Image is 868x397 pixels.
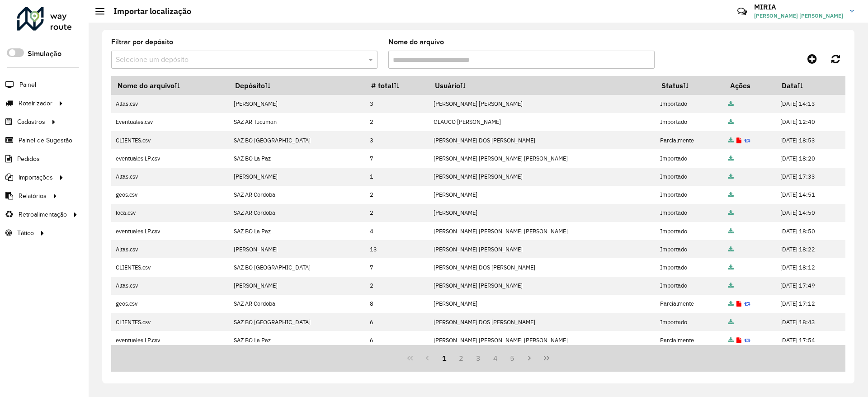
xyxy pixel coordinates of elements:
span: Cadastros [17,117,45,127]
td: CLIENTES.csv [111,131,229,149]
td: [PERSON_NAME] [PERSON_NAME] [429,168,656,186]
td: Eventuales.csv [111,113,229,131]
a: Exibir log de erros [736,137,741,144]
td: [DATE] 18:50 [775,222,845,240]
th: Data [775,76,845,95]
td: [PERSON_NAME] [PERSON_NAME] [429,95,656,113]
td: SAZ BO [GEOGRAPHIC_DATA] [229,258,365,276]
td: Altas.csv [111,168,229,186]
td: SAZ BO [GEOGRAPHIC_DATA] [229,313,365,331]
a: Arquivo completo [728,300,734,307]
a: Contato Rápido [732,2,752,21]
td: Importado [656,186,724,204]
td: 6 [365,331,429,349]
td: [DATE] 14:51 [775,186,845,204]
td: SAZ AR Cordoba [229,295,365,313]
td: [PERSON_NAME] [229,240,365,258]
label: Filtrar por depósito [111,37,173,47]
a: Arquivo completo [728,264,734,271]
a: Arquivo completo [728,336,734,344]
h2: Importar localização [104,6,191,16]
td: geos.csv [111,186,229,204]
td: SAZ BO [GEOGRAPHIC_DATA] [229,131,365,149]
td: SAZ AR Cordoba [229,186,365,204]
th: Nome do arquivo [111,76,229,95]
td: Parcialmente [656,331,724,349]
td: loca.csv [111,204,229,222]
span: Roteirizador [19,99,52,108]
h3: MIRIA [754,3,843,11]
td: [PERSON_NAME] [PERSON_NAME] [PERSON_NAME] [429,222,656,240]
a: Reimportar [744,336,750,344]
td: Importado [656,258,724,276]
a: Arquivo completo [728,173,734,180]
td: [PERSON_NAME] DOS [PERSON_NAME] [429,313,656,331]
th: Depósito [229,76,365,95]
td: Importado [656,277,724,295]
button: 5 [504,350,521,367]
td: [DATE] 17:54 [775,331,845,349]
td: [PERSON_NAME] [PERSON_NAME] [429,277,656,295]
td: 2 [365,204,429,222]
a: Exibir log de erros [736,336,741,344]
td: Importado [656,222,724,240]
td: Importado [656,149,724,167]
td: [PERSON_NAME] [PERSON_NAME] [PERSON_NAME] [429,149,656,167]
td: eventuales LP.csv [111,331,229,349]
td: SAZ BO La Paz [229,331,365,349]
td: Parcialmente [656,131,724,149]
a: Arquivo completo [728,191,734,198]
a: Arquivo completo [728,100,734,108]
td: [PERSON_NAME] [229,277,365,295]
td: Altas.csv [111,240,229,258]
td: SAZ AR Cordoba [229,204,365,222]
td: [DATE] 18:43 [775,313,845,331]
a: Reimportar [744,300,750,307]
a: Arquivo completo [728,282,734,289]
td: CLIENTES.csv [111,313,229,331]
span: Painel [19,80,36,90]
td: 6 [365,313,429,331]
td: 2 [365,277,429,295]
button: Last Page [538,350,555,367]
td: [DATE] 14:50 [775,204,845,222]
td: [DATE] 18:20 [775,149,845,167]
span: Relatórios [19,191,47,201]
td: [DATE] 18:12 [775,258,845,276]
td: CLIENTES.csv [111,258,229,276]
td: 8 [365,295,429,313]
a: Arquivo completo [728,118,734,126]
label: Simulação [28,48,61,59]
td: 7 [365,149,429,167]
td: [PERSON_NAME] [429,186,656,204]
td: Importado [656,113,724,131]
td: 1 [365,168,429,186]
th: Usuário [429,76,656,95]
th: Status [656,76,724,95]
td: Importado [656,313,724,331]
td: 2 [365,113,429,131]
td: Altas.csv [111,277,229,295]
td: SAZ AR Tucuman [229,113,365,131]
td: Importado [656,240,724,258]
button: Next Page [521,350,538,367]
a: Arquivo completo [728,209,734,217]
span: Pedidos [17,154,40,164]
td: Importado [656,95,724,113]
td: [DATE] 12:40 [775,113,845,131]
span: Importações [19,173,53,182]
button: 3 [470,350,487,367]
td: 3 [365,131,429,149]
td: GLAUCO [PERSON_NAME] [429,113,656,131]
a: Arquivo completo [728,137,734,144]
td: 4 [365,222,429,240]
label: Nome do arquivo [388,37,444,47]
td: [PERSON_NAME] DOS [PERSON_NAME] [429,258,656,276]
button: 2 [453,350,470,367]
td: 7 [365,258,429,276]
td: [DATE] 18:53 [775,131,845,149]
th: # total [365,76,429,95]
td: geos.csv [111,295,229,313]
td: [PERSON_NAME] [429,204,656,222]
span: Tático [17,228,34,238]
